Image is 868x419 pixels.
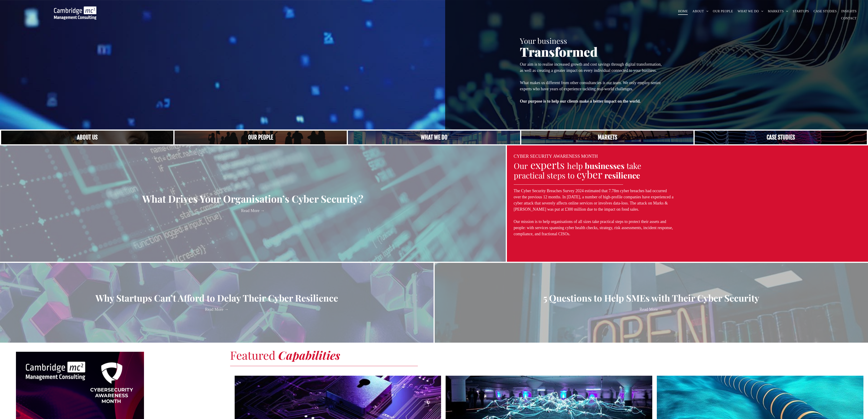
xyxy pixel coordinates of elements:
[514,189,674,212] span: The Cyber Security Breaches Survey 2024 estimated that 7.78m cyber breaches had occurred over the...
[577,167,602,181] span: cyber
[520,43,598,60] span: Transformed
[520,62,662,73] span: Our aim is to realise increased growth and cost savings through digital transformation, as well a...
[438,306,865,313] a: Read More →
[530,158,565,171] span: experts
[514,160,641,181] span: take practical steps to
[765,8,790,15] a: MARKETS
[514,160,528,171] span: Our
[811,8,839,15] a: CASE STUDIES
[839,15,859,22] a: CONTACT
[711,8,735,15] a: OUR PEOPLE
[690,8,711,15] a: ABOUT
[514,219,673,236] span: Our mission is to help organisations of all sizes take practical steps to protect their assets an...
[230,347,275,363] span: Featured
[3,293,430,303] a: Why Startups Can’t Afford to Delay Their Cyber Resilience
[1,131,173,144] a: Close up of woman's face, centered on her eyes
[839,8,859,15] a: INSIGHTS
[520,80,661,91] span: What makes us different from other consultancies is our team. We only employ senior experts who h...
[567,160,583,171] span: help
[3,306,430,313] a: Read More →
[520,99,641,103] strong: Our purpose is to help our clients make a better impact on the world.
[520,36,567,46] span: Your business
[3,193,502,204] a: What Drives Your Organisation’s Cyber Security?
[438,293,865,303] a: 5 Questions to Help SMEs with Their Cyber Security
[735,8,766,15] a: WHAT WE DO
[3,208,502,214] a: Read More →
[604,170,640,181] strong: resilience
[348,131,520,144] a: A yoga teacher lifting his whole body off the ground in the peacock pose
[514,154,598,159] font: CYBER SECURITY AWARENESS MONTH
[278,347,340,363] strong: Capabilities
[676,8,690,15] a: HOME
[175,131,347,144] a: A crowd in silhouette at sunset, on a rise or lookout point
[791,8,811,15] a: STARTUPS
[585,160,624,171] strong: businesses
[54,6,96,20] img: Go to Homepage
